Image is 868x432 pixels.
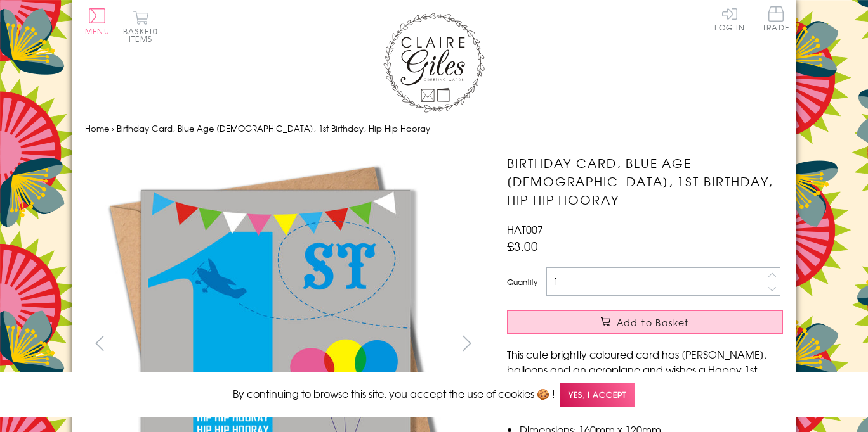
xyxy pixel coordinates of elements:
[507,346,783,407] p: This cute brightly coloured card has [PERSON_NAME], balloons and an aeroplane and wishes a Happy ...
[123,10,158,42] button: Basket0 items
[117,122,430,134] span: Birthday Card, Blue Age [DEMOGRAPHIC_DATA], 1st Birthday, Hip Hip Hooray
[453,329,482,357] button: next
[129,25,158,44] span: 0 items
[507,222,543,237] span: HAT007
[383,13,485,113] img: Claire Giles Greetings Cards
[85,25,110,37] span: Menu
[617,316,689,329] span: Add to Basket
[507,276,537,288] label: Quantity
[507,154,783,208] h1: Birthday Card, Blue Age [DEMOGRAPHIC_DATA], 1st Birthday, Hip Hip Hooray
[560,383,635,407] span: Yes, I accept
[763,6,789,31] span: Trade
[85,122,109,134] a: Home
[763,6,789,34] a: Trade
[85,116,783,142] nav: breadcrumbs
[714,6,745,31] a: Log In
[85,329,114,357] button: prev
[85,8,110,35] button: Menu
[507,310,783,334] button: Add to Basket
[507,237,538,255] span: £3.00
[112,122,114,134] span: ›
